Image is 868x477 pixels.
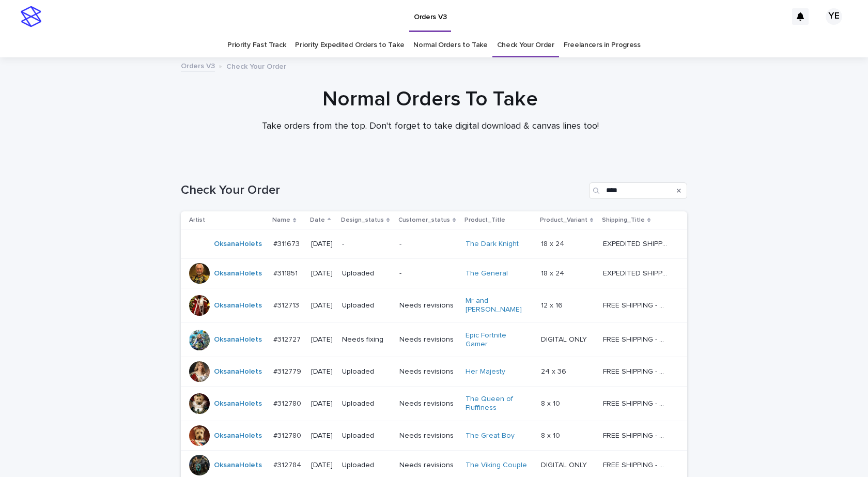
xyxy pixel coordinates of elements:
tr: OksanaHolets #312727#312727 [DATE]Needs fixingNeeds revisionsEpic Fortnite Gamer DIGITAL ONLYDIGI... [181,322,687,357]
p: FREE SHIPPING - preview in 1-2 business days, after your approval delivery will take 5-10 b.d. [603,429,670,440]
a: Orders V3 [181,59,215,71]
a: The General [466,269,508,278]
a: The Dark Knight [466,240,519,249]
h1: Check Your Order [181,183,585,198]
a: OksanaHolets [214,399,262,408]
p: Uploaded [342,399,391,408]
p: [DATE] [311,461,334,470]
p: [DATE] [311,240,334,249]
a: Epic Fortnite Gamer [466,331,530,349]
a: Mr and [PERSON_NAME] [466,297,530,314]
p: DIGITAL ONLY [541,333,589,344]
p: Needs revisions [399,399,457,408]
a: The Queen of Fluffiness [466,395,530,412]
p: Needs revisions [399,335,457,344]
p: Uploaded [342,269,391,278]
tr: OksanaHolets #312713#312713 [DATE]UploadedNeeds revisionsMr and [PERSON_NAME] 12 x 1612 x 16 FREE... [181,288,687,323]
p: #312713 [273,299,301,310]
p: [DATE] [311,301,334,310]
p: Shipping_Title [602,214,645,226]
p: [DATE] [311,432,334,440]
p: Needs revisions [399,461,457,470]
div: YE [826,8,842,25]
img: stacker-logo-s-only.png [21,6,41,27]
p: - [342,240,391,249]
p: 8 x 10 [541,429,562,440]
p: FREE SHIPPING - preview in 1-2 business days, after your approval delivery will take 5-10 b.d. [603,365,670,376]
a: OksanaHolets [214,240,262,249]
a: OksanaHolets [214,432,262,440]
tr: OksanaHolets #311673#311673 [DATE]--The Dark Knight 18 x 2418 x 24 EXPEDITED SHIPPING - preview i... [181,229,687,259]
p: FREE SHIPPING - preview in 1-2 business days, after your approval delivery will take 5-10 b.d. [603,299,670,310]
p: #312784 [273,459,303,470]
p: Product_Title [464,214,505,226]
p: [DATE] [311,335,334,344]
p: Needs revisions [399,367,457,376]
p: Take orders from the top. Don't forget to take digital download & canvas lines too! [224,121,637,132]
p: - [399,269,457,278]
p: Needs revisions [399,301,457,310]
tr: OksanaHolets #312780#312780 [DATE]UploadedNeeds revisionsThe Queen of Fluffiness 8 x 108 x 10 FRE... [181,387,687,421]
a: Her Majesty [466,367,505,376]
p: - [399,240,457,249]
p: Uploaded [342,301,391,310]
p: Date [310,214,325,226]
a: Priority Fast Track [227,33,286,57]
p: Uploaded [342,461,391,470]
h1: Normal Orders To Take [177,87,684,112]
p: Needs fixing [342,335,391,344]
p: Uploaded [342,367,391,376]
a: OksanaHolets [214,335,262,344]
p: DIGITAL ONLY [541,459,589,470]
p: EXPEDITED SHIPPING - preview in 1 business day; delivery up to 5 business days after your approval. [603,238,670,249]
a: Normal Orders to Take [413,33,488,57]
p: [DATE] [311,269,334,278]
p: Customer_status [398,214,450,226]
a: OksanaHolets [214,461,262,470]
a: OksanaHolets [214,301,262,310]
p: 24 x 36 [541,365,568,376]
p: [DATE] [311,367,334,376]
p: [DATE] [311,399,334,408]
p: EXPEDITED SHIPPING - preview in 1 business day; delivery up to 5 business days after your approval. [603,267,670,278]
p: 18 x 24 [541,238,566,249]
tr: OksanaHolets #312779#312779 [DATE]UploadedNeeds revisionsHer Majesty 24 x 3624 x 36 FREE SHIPPING... [181,357,687,387]
p: Design_status [341,214,384,226]
p: Uploaded [342,432,391,440]
p: 12 x 16 [541,299,565,310]
p: Needs revisions [399,432,457,440]
a: Priority Expedited Orders to Take [295,33,404,57]
p: #312779 [273,365,303,376]
a: OksanaHolets [214,269,262,278]
tr: OksanaHolets #311851#311851 [DATE]Uploaded-The General 18 x 2418 x 24 EXPEDITED SHIPPING - previe... [181,259,687,288]
p: #311673 [273,238,302,249]
a: Freelancers in Progress [564,33,641,57]
input: Search [589,182,687,199]
p: FREE SHIPPING - preview in 1-2 business days, after your approval delivery will take 5-10 b.d. [603,397,670,408]
a: OksanaHolets [214,367,262,376]
p: Product_Variant [540,214,587,226]
p: Artist [189,214,205,226]
p: 18 x 24 [541,267,566,278]
a: The Viking Couple [466,461,527,470]
p: #312780 [273,397,303,408]
tr: OksanaHolets #312780#312780 [DATE]UploadedNeeds revisionsThe Great Boy 8 x 108 x 10 FREE SHIPPING... [181,421,687,450]
a: Check Your Order [497,33,554,57]
p: FREE SHIPPING - preview in 1-2 business days, after your approval delivery will take 5-10 b.d. [603,333,670,344]
p: Name [272,214,290,226]
p: FREE SHIPPING - preview in 1-2 business days, after your approval delivery will take 5-10 b.d. [603,459,670,470]
p: #312780 [273,429,303,440]
p: Check Your Order [226,60,286,71]
p: #312727 [273,333,303,344]
p: #311851 [273,267,300,278]
a: The Great Boy [466,432,515,440]
p: 8 x 10 [541,397,562,408]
